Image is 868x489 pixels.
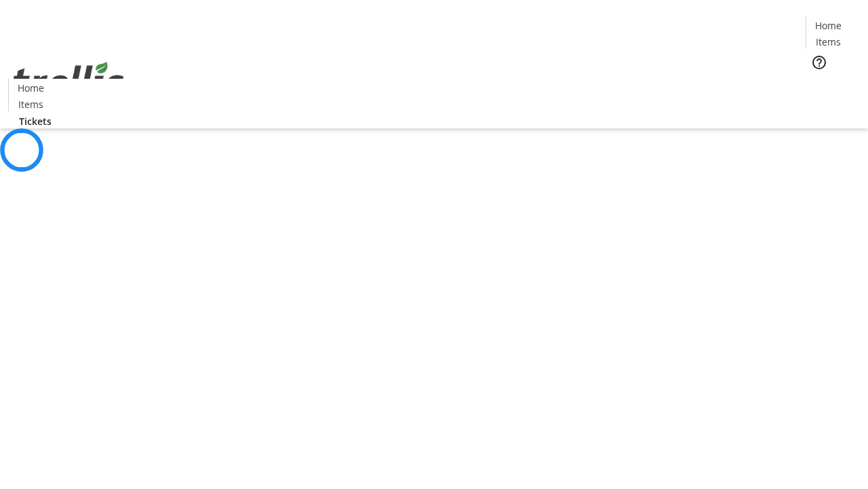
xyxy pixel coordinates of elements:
a: Tickets [8,114,62,128]
button: Help [806,49,833,76]
span: Home [815,18,842,33]
a: Items [806,35,850,49]
a: Tickets [806,79,860,93]
span: Tickets [19,114,52,128]
a: Items [9,97,52,111]
a: Home [806,18,850,33]
span: Home [18,81,44,95]
a: Home [9,81,52,95]
span: Items [816,35,841,49]
span: Tickets [816,79,849,93]
img: Orient E2E Organization cpyRnFWgv2's Logo [8,47,129,115]
span: Items [18,97,43,111]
